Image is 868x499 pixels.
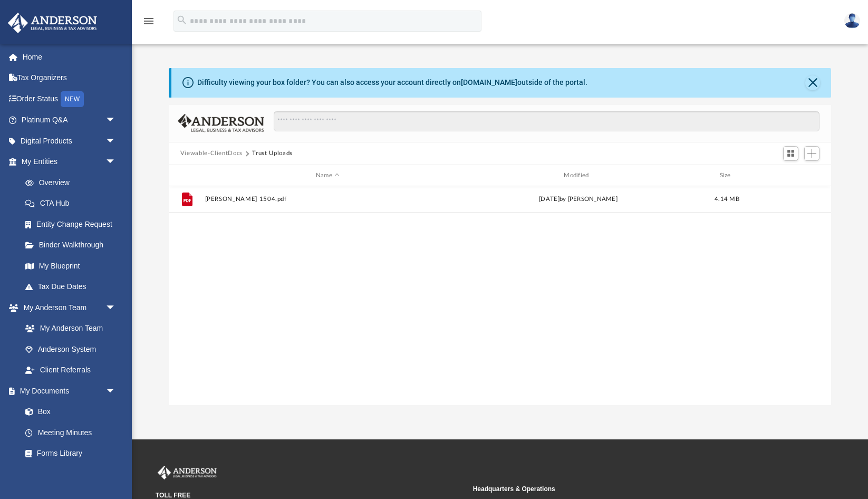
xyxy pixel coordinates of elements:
span: arrow_drop_down [105,110,127,131]
a: My Entitiesarrow_drop_down [7,151,132,172]
button: [PERSON_NAME] 1504.pdf [205,196,450,203]
a: My Anderson Team [15,318,121,339]
div: grid [169,186,831,405]
div: id [173,171,200,180]
a: Meeting Minutes [15,422,127,443]
span: 4.14 MB [715,197,739,203]
a: Home [7,46,132,68]
a: Tax Due Dates [15,276,132,298]
button: Trust Uploads [252,149,292,158]
a: Order StatusNEW [7,88,132,110]
a: My Anderson Teamarrow_drop_down [7,297,127,318]
img: Anderson Advisors Platinum Portal [156,466,219,479]
a: Platinum Q&Aarrow_drop_down [7,110,132,131]
small: Headquarters & Operations [473,484,783,494]
button: Close [805,75,820,90]
a: Box [15,401,121,423]
a: CTA Hub [15,193,132,214]
a: Anderson System [15,339,127,360]
div: Size [706,171,748,180]
div: Modified [455,171,701,180]
span: arrow_drop_down [105,130,127,152]
div: Name [204,171,450,180]
a: Tax Organizers [7,68,132,89]
button: Switch to Grid View [783,146,799,161]
i: menu [142,15,155,27]
i: search [176,14,188,26]
div: NEW [61,91,84,107]
img: User Pic [844,13,860,28]
a: Client Referrals [15,360,127,381]
a: Digital Productsarrow_drop_down [7,130,132,151]
div: id [753,171,826,180]
a: Binder Walkthrough [15,235,132,256]
a: [DOMAIN_NAME] [461,78,517,87]
a: Forms Library [15,443,121,464]
span: arrow_drop_down [105,380,127,402]
input: Search files and folders [274,111,820,131]
button: Add [804,146,820,161]
div: Difficulty viewing your box folder? You can also access your account directly on outside of the p... [197,77,587,88]
span: arrow_drop_down [105,151,127,173]
span: arrow_drop_down [105,297,127,319]
a: menu [142,20,155,27]
a: My Documentsarrow_drop_down [7,380,127,401]
a: My Blueprint [15,255,127,276]
a: Entity Change Request [15,214,132,235]
button: Viewable-ClientDocs [180,149,243,158]
a: Overview [15,172,132,193]
img: Anderson Advisors Platinum Portal [5,13,100,33]
div: [DATE] by [PERSON_NAME] [455,195,701,205]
